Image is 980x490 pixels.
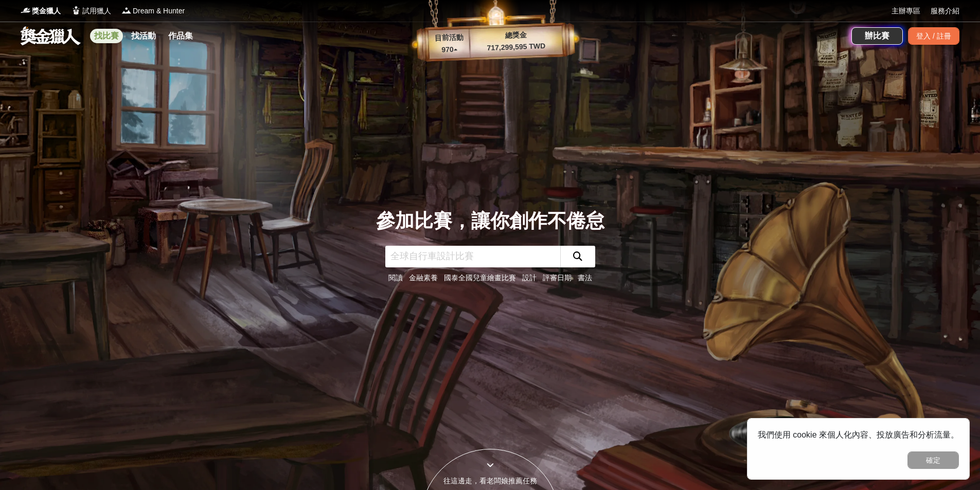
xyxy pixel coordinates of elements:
div: 登入 / 註冊 [908,27,959,45]
a: 閱讀 [388,274,403,282]
a: 服務介紹 [931,6,959,16]
a: 評審日期 [543,274,572,282]
div: 往這邊走，看老闆娘推薦任務 [421,476,559,486]
p: 目前活動 [428,32,470,44]
a: 主辦專區 [892,6,920,16]
a: 設計 [522,274,537,282]
a: 書法 [578,274,592,282]
a: Logo試用獵人 [71,6,111,16]
span: 試用獵人 [82,6,111,16]
p: 717,299,595 TWD [470,40,563,54]
input: 全球自行車設計比賽 [385,246,560,267]
a: 找比賽 [90,29,123,43]
span: 獎金獵人 [32,6,61,16]
img: Logo [21,5,31,15]
a: 金融素養 [409,274,438,282]
span: Dream & Hunter [133,6,185,16]
a: 找活動 [127,29,160,43]
a: 辦比賽 [851,27,903,45]
p: 總獎金 [469,28,562,42]
p: 970 ▴ [429,44,470,56]
a: Logo獎金獵人 [21,6,61,16]
a: LogoDream & Hunter [121,6,185,16]
span: 我們使用 cookie 來個人化內容、投放廣告和分析流量。 [758,430,959,439]
a: 國泰全國兒童繪畫比賽 [444,274,516,282]
img: Logo [71,5,81,15]
img: Logo [121,5,132,15]
a: 作品集 [164,29,197,43]
button: 確定 [907,451,959,469]
div: 參加比賽，讓你創作不倦怠 [376,207,604,235]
